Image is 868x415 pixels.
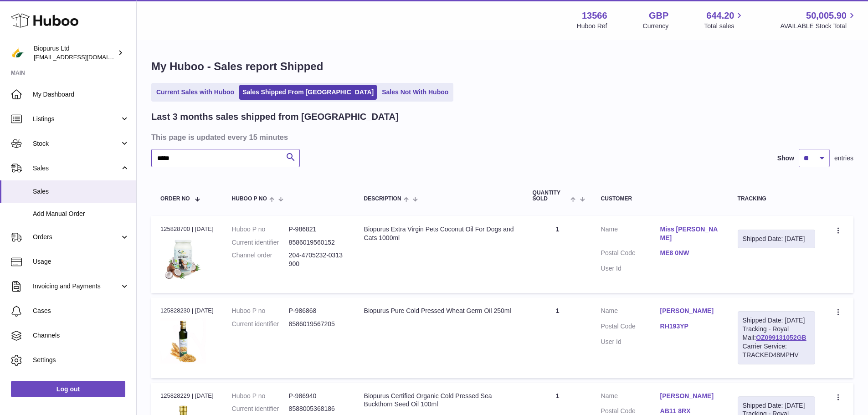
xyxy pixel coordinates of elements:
span: Cases [33,307,129,315]
a: Sales Shipped From [GEOGRAPHIC_DATA] [239,85,377,100]
span: Listings [33,115,120,123]
span: entries [834,154,853,163]
dt: Huboo P no [232,307,289,315]
a: ME8 0NW [660,249,719,257]
span: Add Manual Order [33,210,129,218]
img: 135661717146692.jpg [160,318,206,364]
a: Current Sales with Huboo [153,85,237,100]
div: 125828700 | [DATE] [160,225,214,233]
dt: Name [601,225,660,245]
strong: 13566 [582,10,607,22]
span: AVAILABLE Stock Total [780,22,857,31]
strong: GBP [649,10,668,22]
dd: 204-4705232-0313900 [289,251,346,268]
div: Biopurus Certified Organic Cold Pressed Sea Buckthorn Seed Oil 100ml [364,392,514,409]
dt: Huboo P no [232,225,289,234]
div: Shipped Date: [DATE] [743,316,810,325]
dd: 8586019560152 [289,238,346,247]
a: Sales Not With Huboo [379,85,452,100]
div: Biopurus Pure Cold Pressed Wheat Germ Oil 250ml [364,307,514,315]
dd: P-986868 [289,307,346,315]
td: 1 [524,297,592,378]
h2: Last 3 months sales shipped from [GEOGRAPHIC_DATA] [151,111,399,123]
a: 50,005.90 AVAILABLE Stock Total [780,10,857,31]
span: Settings [33,356,129,364]
span: Sales [33,164,120,173]
dt: Current identifier [232,320,289,328]
div: Huboo Ref [577,22,607,31]
img: internalAdmin-13566@internal.huboo.com [11,46,25,60]
span: Stock [33,139,120,148]
a: Log out [11,381,125,397]
a: [PERSON_NAME] [660,307,719,315]
span: Description [364,196,401,202]
div: 125828230 | [DATE] [160,307,214,315]
span: 644.20 [706,10,734,22]
span: My Dashboard [33,90,129,99]
dd: P-986821 [289,225,346,234]
div: Currency [643,22,669,31]
span: Channels [33,331,129,340]
a: Miss [PERSON_NAME] [660,225,719,242]
h3: This page is updated every 15 minutes [151,132,851,142]
dt: Current identifier [232,405,289,413]
dd: 8586019567205 [289,320,346,328]
dt: Name [601,392,660,403]
dt: Postal Code [601,249,660,260]
dd: 8588005368186 [289,405,346,413]
div: Customer [601,196,719,202]
label: Show [777,154,794,163]
dt: Current identifier [232,238,289,247]
span: Sales [33,187,129,196]
span: Huboo P no [232,196,267,202]
div: Tracking - Royal Mail: [738,311,815,364]
div: Shipped Date: [DATE] [743,235,810,243]
div: Biopurus Ltd [34,44,116,61]
dt: Channel order [232,251,289,268]
img: 135661717149386.jpg [160,236,206,282]
dt: User Id [601,338,660,346]
dt: Name [601,307,660,318]
div: Carrier Service: TRACKED48MPHV [743,342,810,359]
div: Biopurus Extra Virgin Pets Coconut Oil For Dogs and Cats 1000ml [364,225,514,242]
div: Tracking [738,196,815,202]
span: Order No [160,196,190,202]
div: Shipped Date: [DATE] [743,401,810,410]
span: Quantity Sold [533,190,569,202]
dt: User Id [601,264,660,273]
div: 125828229 | [DATE] [160,392,214,400]
span: 50,005.90 [806,10,847,22]
span: Usage [33,257,129,266]
a: [PERSON_NAME] [660,392,719,400]
span: Total sales [704,22,745,31]
a: RH193YP [660,322,719,331]
dd: P-986940 [289,392,346,400]
dt: Huboo P no [232,392,289,400]
span: Orders [33,233,120,241]
span: Invoicing and Payments [33,282,120,291]
a: 644.20 Total sales [704,10,745,31]
td: 1 [524,216,592,293]
a: OZ099131052GB [756,334,806,341]
dt: Postal Code [601,322,660,333]
h1: My Huboo - Sales report Shipped [151,59,853,74]
span: [EMAIL_ADDRESS][DOMAIN_NAME] [34,53,134,61]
